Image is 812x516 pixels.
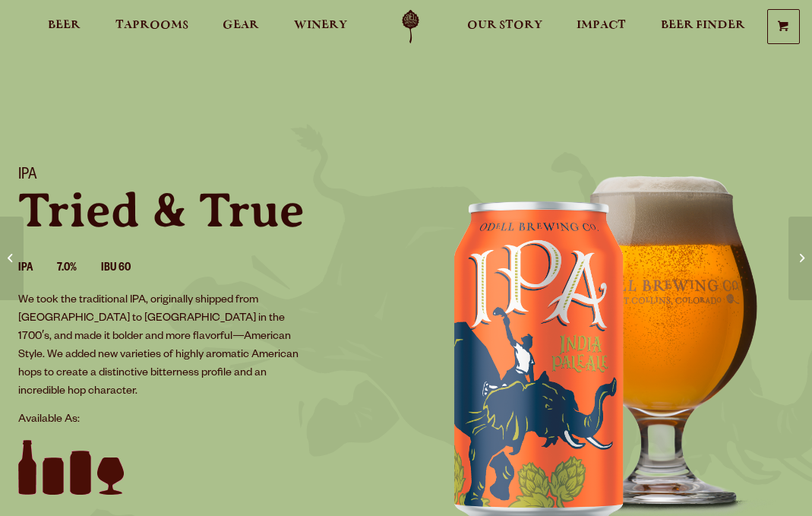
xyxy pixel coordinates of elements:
[284,10,357,44] a: Winery
[48,19,81,31] span: Beer
[467,19,542,31] span: Our Story
[223,19,259,31] span: Gear
[567,10,636,44] a: Impact
[18,186,388,235] p: Tried & True
[18,411,388,429] p: Available As:
[651,10,755,44] a: Beer Finder
[294,19,347,31] span: Winery
[457,10,552,44] a: Our Story
[18,259,57,279] li: IPA
[101,259,155,279] li: IBU 60
[57,259,101,279] li: 7.0%
[106,10,198,44] a: Taprooms
[38,10,90,44] a: Beer
[213,10,269,44] a: Gear
[661,19,745,31] span: Beer Finder
[382,10,439,44] a: Odell Home
[18,292,314,401] p: We took the traditional IPA, originally shipped from [GEOGRAPHIC_DATA] to [GEOGRAPHIC_DATA] in th...
[577,19,626,31] span: Impact
[115,19,188,31] span: Taprooms
[18,166,388,186] h1: IPA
